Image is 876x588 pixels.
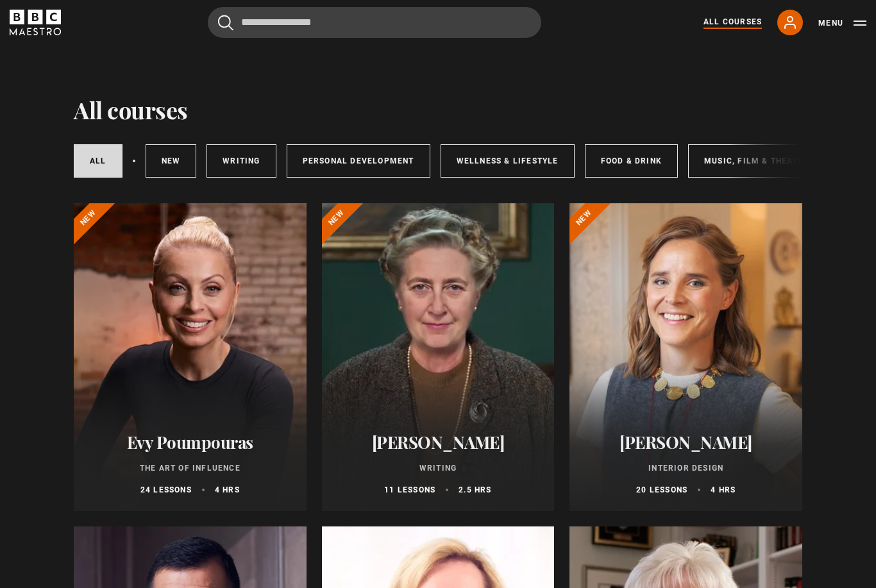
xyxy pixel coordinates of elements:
p: Writing [337,462,539,474]
p: 2.5 hrs [459,484,491,496]
p: Interior Design [585,462,787,474]
button: Toggle navigation [818,17,866,29]
button: Submit the search query [218,15,233,31]
a: All Courses [703,16,762,29]
input: Search [208,7,541,38]
a: Evy Poumpouras The Art of Influence 24 lessons 4 hrs New [74,203,307,511]
a: Writing [206,144,276,178]
a: [PERSON_NAME] Writing 11 lessons 2.5 hrs New [322,203,555,511]
svg: BBC Maestro [10,10,61,35]
p: 4 hrs [711,484,736,496]
h2: Evy Poumpouras [89,432,291,452]
a: Wellness & Lifestyle [441,144,575,178]
a: Personal Development [287,144,430,178]
a: [PERSON_NAME] Interior Design 20 lessons 4 hrs New [569,203,802,511]
a: Food & Drink [585,144,678,178]
h2: [PERSON_NAME] [337,432,539,452]
a: Music, Film & Theatre [688,144,825,178]
h2: [PERSON_NAME] [585,432,787,452]
a: New [146,144,197,178]
p: 4 hrs [215,484,240,496]
p: The Art of Influence [89,462,291,474]
p: 11 lessons [384,484,435,496]
p: 24 lessons [140,484,192,496]
h1: All courses [74,96,188,123]
p: 20 lessons [636,484,687,496]
a: All [74,144,122,178]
